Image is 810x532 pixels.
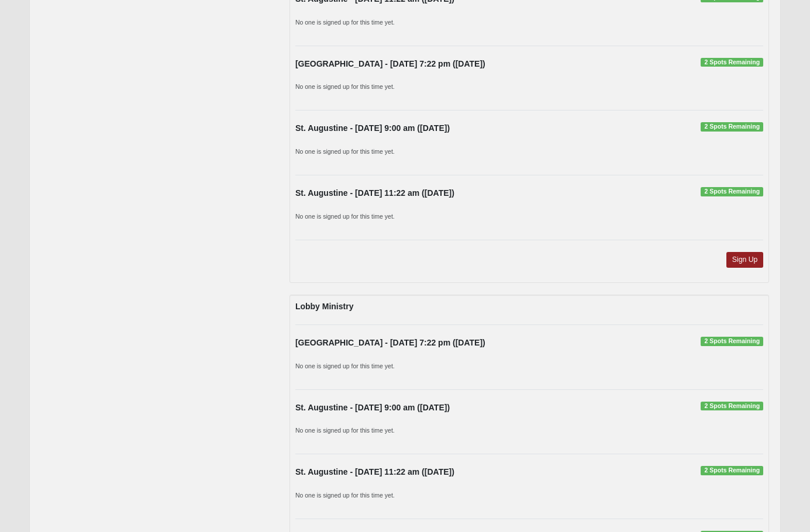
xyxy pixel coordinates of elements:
span: 2 Spots Remaining [701,187,763,196]
span: 2 Spots Remaining [701,337,763,346]
strong: St. Augustine - [DATE] 11:22 am ([DATE]) [295,188,454,198]
small: No one is signed up for this time yet. [295,148,395,155]
a: Sign Up [726,252,764,268]
span: 2 Spots Remaining [701,466,763,475]
strong: Lobby Ministry [295,302,354,311]
small: No one is signed up for this time yet. [295,492,395,499]
span: 2 Spots Remaining [701,402,763,411]
strong: [GEOGRAPHIC_DATA] - [DATE] 7:22 pm ([DATE]) [295,338,485,347]
strong: [GEOGRAPHIC_DATA] - [DATE] 7:22 pm ([DATE]) [295,59,485,68]
strong: St. Augustine - [DATE] 11:22 am ([DATE]) [295,467,454,476]
strong: St. Augustine - [DATE] 9:00 am ([DATE]) [295,123,450,133]
small: No one is signed up for this time yet. [295,83,395,90]
small: No one is signed up for this time yet. [295,213,395,220]
small: No one is signed up for this time yet. [295,362,395,369]
span: 2 Spots Remaining [701,122,763,132]
small: No one is signed up for this time yet. [295,427,395,434]
span: 2 Spots Remaining [701,58,763,67]
small: No one is signed up for this time yet. [295,19,395,26]
strong: St. Augustine - [DATE] 9:00 am ([DATE]) [295,403,450,412]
